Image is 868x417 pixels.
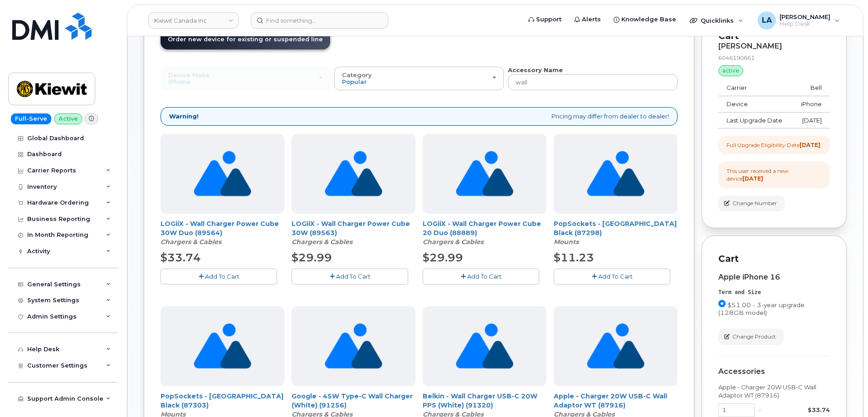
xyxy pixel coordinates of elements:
div: Quicklinks [683,11,750,29]
em: Chargers & Cables [161,238,221,246]
img: no_image_found-2caef05468ed5679b831cfe6fc140e25e0c280774317ffc20a367ab7fd17291e.png [587,134,644,214]
span: Alerts [582,15,601,24]
div: Accessories [718,368,830,376]
div: x [755,406,765,414]
img: no_image_found-2caef05468ed5679b831cfe6fc140e25e0c280774317ffc20a367ab7fd17291e.png [325,134,382,214]
span: Category [342,71,372,78]
p: Cart [718,252,830,265]
span: Change Product [732,333,776,341]
a: Belkin - Wall Charger USB-C 20W PPS (White) (91320) [423,392,537,409]
iframe: Messenger Launcher [829,378,861,410]
div: LOGiiX - Wall Charger Power Cube 30W Duo (89564) [161,219,284,246]
a: Kiewit Canada Inc [148,12,239,29]
div: Apple iPhone 16 [718,273,830,281]
td: [DATE] [792,113,830,129]
button: Add To Cart [292,269,408,285]
span: Add To Cart [467,273,502,280]
div: [PERSON_NAME] [718,42,830,50]
span: $29.99 [423,251,463,264]
span: $51.00 - 3-year upgrade (128GB model) [718,301,805,316]
span: Add To Cart [598,273,633,280]
img: no_image_found-2caef05468ed5679b831cfe6fc140e25e0c280774317ffc20a367ab7fd17291e.png [456,134,513,214]
em: Chargers & Cables [423,238,483,246]
button: Add To Cart [423,269,539,285]
div: $33.74 [765,406,830,414]
img: no_image_found-2caef05468ed5679b831cfe6fc140e25e0c280774317ffc20a367ab7fd17291e.png [325,306,382,386]
button: Change Number [718,196,785,211]
td: Carrier [718,80,792,96]
em: Chargers & Cables [292,238,352,246]
span: Order new device for existing or suspended line [168,36,323,43]
div: PopSockets - Mount PopWallet Black (87298) [554,219,678,246]
span: $33.74 [161,251,201,264]
td: Device [718,96,792,113]
button: Add To Cart [554,269,670,285]
a: LOGiiX - Wall Charger Power Cube 20 Duo (88889) [423,220,541,237]
button: Category Popular [334,67,504,90]
a: Google - 45W Type-C Wall Charger (White) (91256) [292,392,413,409]
span: LA [762,15,772,26]
div: Pricing may differ from dealer to dealer! [161,107,678,126]
div: Apple - Charger 20W USB-C Wall Adaptor WT (87916) [718,383,830,400]
div: 6046190661 [718,54,830,62]
span: [PERSON_NAME] [780,13,830,20]
button: Add To Cart [161,269,277,285]
div: LOGiiX - Wall Charger Power Cube 20 Duo (88889) [423,219,546,246]
span: Support [536,15,561,24]
a: Alerts [568,10,607,29]
div: LOGiiX - Wall Charger Power Cube 30W (89563) [292,219,415,246]
strong: Warning! [169,112,199,121]
div: Full Upgrade Eligibility Date [727,141,820,149]
img: no_image_found-2caef05468ed5679b831cfe6fc140e25e0c280774317ffc20a367ab7fd17291e.png [194,306,251,386]
td: Bell [792,80,830,96]
div: active [718,65,743,76]
strong: [DATE] [800,142,820,148]
span: Change Number [732,199,777,207]
a: Apple - Charger 20W USB-C Wall Adaptor WT (87916) [554,392,667,409]
div: Lanette Aparicio [751,11,846,29]
img: no_image_found-2caef05468ed5679b831cfe6fc140e25e0c280774317ffc20a367ab7fd17291e.png [587,306,644,386]
div: Term and Size [718,289,830,296]
input: Find something... [251,12,388,29]
input: $51.00 - 3-year upgrade (128GB model) [718,300,726,307]
img: no_image_found-2caef05468ed5679b831cfe6fc140e25e0c280774317ffc20a367ab7fd17291e.png [194,134,251,214]
a: PopSockets - [GEOGRAPHIC_DATA] Black (87303) [161,392,283,409]
span: $29.99 [292,251,332,264]
a: Knowledge Base [607,10,683,29]
span: Popular [342,78,367,85]
img: no_image_found-2caef05468ed5679b831cfe6fc140e25e0c280774317ffc20a367ab7fd17291e.png [456,306,513,386]
a: PopSockets - [GEOGRAPHIC_DATA] Black (87298) [554,220,677,237]
strong: Accessory Name [508,66,563,74]
em: Mounts [554,238,579,246]
span: Knowledge Base [621,15,676,24]
a: LOGiiX - Wall Charger Power Cube 30W (89563) [292,220,410,237]
span: Quicklinks [701,17,734,24]
a: LOGiiX - Wall Charger Power Cube 30W Duo (89564) [161,220,279,237]
a: Support [522,10,568,29]
div: This user received a new device [727,167,822,182]
span: Add To Cart [205,273,239,280]
strong: [DATE] [742,175,763,182]
span: $11.23 [554,251,594,264]
span: Add To Cart [336,273,371,280]
td: iPhone [792,96,830,113]
span: Help Desk [780,20,830,28]
button: Change Product [718,329,784,344]
td: Last Upgrade Date [718,113,792,129]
